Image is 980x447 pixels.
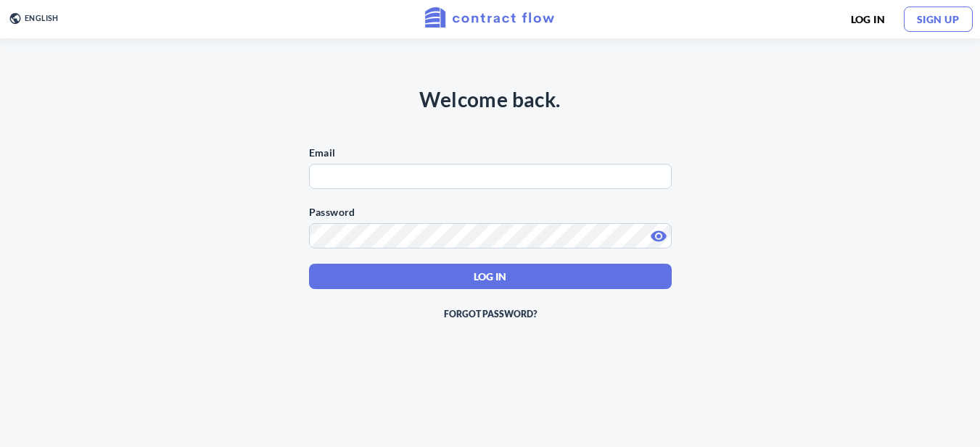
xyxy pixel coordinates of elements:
button: Forgot Password? [434,304,546,325]
a: Log In [837,7,899,32]
span: Forgot Password? [444,309,537,319]
span: Log In [474,269,506,284]
h3: Welcome back. [88,84,893,114]
button: Log In [309,264,672,289]
label: Email [309,145,672,160]
span: English [25,14,59,23]
label: Password [309,204,672,220]
div: English [8,11,59,27]
span: Log In [851,13,886,25]
a: Sign Up [904,7,973,32]
span: Sign Up [917,13,959,25]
